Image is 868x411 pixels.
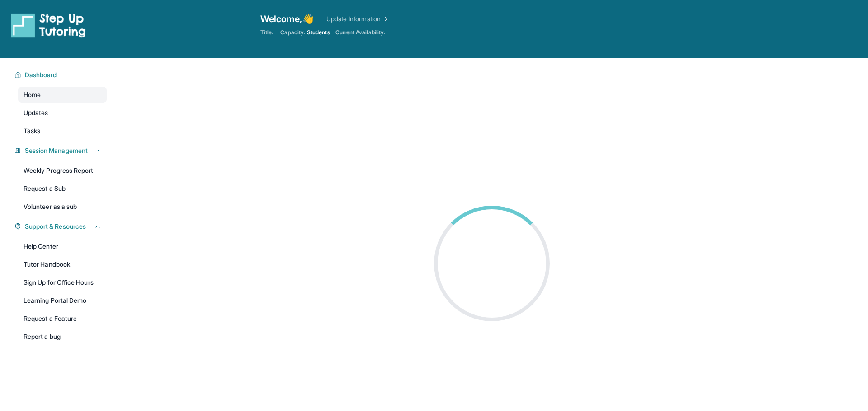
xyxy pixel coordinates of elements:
[18,162,107,179] a: Weekly Progress Report
[25,222,86,231] span: Support & Resources
[18,87,107,103] a: Home
[21,70,101,79] button: Dashboard
[381,14,390,23] img: Chevron Right
[18,105,107,121] a: Updates
[18,180,107,197] a: Request a Sub
[260,29,273,36] span: Title:
[18,328,107,345] a: Report a bug
[18,274,107,291] a: Sign Up for Office Hours
[25,146,88,155] span: Session Management
[18,123,107,139] a: Tasks
[18,199,107,215] a: Volunteer as a sub
[260,13,314,25] span: Welcome, 👋
[335,29,385,36] span: Current Availability:
[21,222,101,231] button: Support & Resources
[18,238,107,254] a: Help Center
[18,310,107,327] a: Request a Feature
[24,108,48,117] span: Updates
[24,126,40,135] span: Tasks
[326,14,390,23] a: Update Information
[25,70,57,79] span: Dashboard
[18,292,107,309] a: Learning Portal Demo
[18,256,107,272] a: Tutor Handbook
[21,146,101,155] button: Session Management
[280,29,305,36] span: Capacity:
[24,90,41,99] span: Home
[11,13,86,38] img: logo
[307,29,330,36] span: Students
